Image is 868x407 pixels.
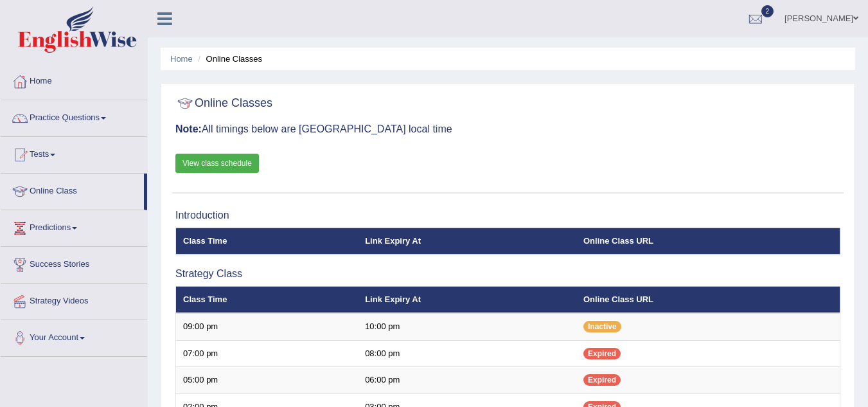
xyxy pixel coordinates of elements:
td: 09:00 pm [176,313,359,340]
th: Link Expiry At [358,228,576,255]
b: Note: [175,123,202,134]
a: Home [1,64,147,96]
th: Class Time [176,228,359,255]
th: Online Class URL [576,228,840,255]
h2: Online Classes [175,94,272,113]
a: View class schedule [175,154,259,173]
span: Inactive [583,321,621,332]
a: Home [170,54,193,64]
td: 05:00 pm [176,367,359,394]
td: 06:00 pm [358,367,576,394]
th: Class Time [176,286,359,313]
a: Tests [1,137,147,169]
a: Online Class [1,174,144,206]
td: 08:00 pm [358,340,576,367]
th: Online Class URL [576,286,840,313]
a: Success Stories [1,247,147,279]
li: Online Classes [195,53,262,65]
td: 07:00 pm [176,340,359,367]
th: Link Expiry At [358,286,576,313]
span: Expired [583,348,621,359]
a: Strategy Videos [1,284,147,316]
h3: All timings below are [GEOGRAPHIC_DATA] local time [175,123,840,135]
span: Expired [583,374,621,386]
h3: Strategy Class [175,268,840,280]
td: 10:00 pm [358,313,576,340]
a: Your Account [1,320,147,352]
a: Predictions [1,210,147,242]
span: 2 [761,5,774,17]
h3: Introduction [175,210,840,221]
a: Practice Questions [1,100,147,132]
